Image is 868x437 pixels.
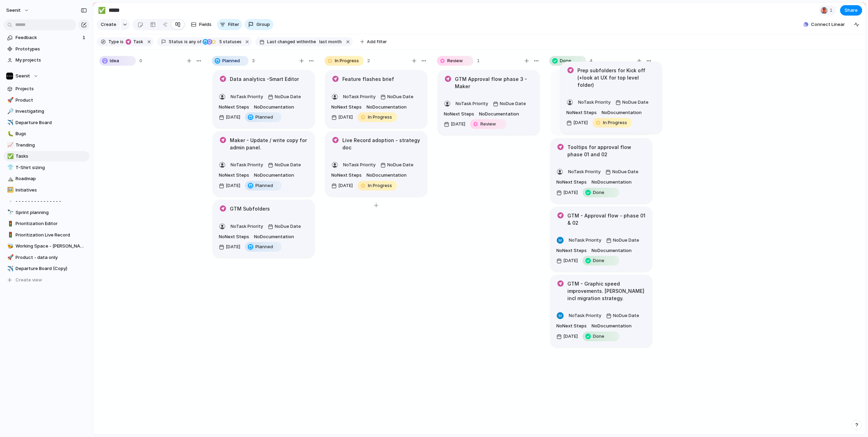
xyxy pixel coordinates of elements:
[16,175,87,182] span: Roadmap
[169,39,183,45] span: Status
[3,241,89,251] a: 🐝Working Space - [PERSON_NAME]
[387,93,413,100] span: No Due Date
[16,164,87,171] span: T-Shirt sizing
[555,255,579,266] button: [DATE]
[6,198,13,205] button: ▫️
[468,119,508,130] button: Review
[217,39,242,45] span: statuses
[3,230,89,240] a: 🚦Prioritization Live Record
[581,255,621,266] button: Done
[342,75,394,83] h1: Feature flashes brief
[3,118,89,128] a: ✈️Departure Board
[16,108,87,115] span: Investigating
[325,70,427,128] div: Feature flashes briefNoTask PriorityNoDue DateNoNext StepsNoDocumentation[DATE]In Progress
[266,91,303,102] button: NoDue Date
[7,141,12,149] div: 📈
[226,114,240,121] span: [DATE]
[230,205,270,213] h1: GTM Subfolders
[3,196,89,206] a: ▫️- - - - - - - - - - - - - - -
[228,21,239,28] span: Filter
[229,221,265,232] button: NoTask Priority
[555,187,579,198] button: [DATE]
[567,280,646,302] h1: GTM - Graphic speed improvements. [PERSON_NAME] incl migration strategy.
[231,162,263,167] span: No Task Priority
[217,112,242,123] button: [DATE]
[801,19,848,30] button: Connect Linear
[604,235,641,246] button: NoDue Date
[183,38,203,46] button: isany of
[243,180,283,191] button: Planned
[581,331,621,342] button: Done
[255,182,273,189] span: Planned
[266,221,303,232] button: NoDue Date
[6,108,13,115] button: 🔎
[565,117,589,128] button: [DATE]
[124,38,145,46] button: Task
[16,46,87,53] span: Prototypes
[356,112,399,123] button: In Progress
[593,333,604,340] span: Done
[325,131,427,196] div: Live Record adoption - strategy docNoTask PriorityNoDue DateNoNext StepsNoDocumentation[DATE]In P...
[245,19,273,30] button: Group
[252,57,255,64] span: 3
[563,333,578,340] span: [DATE]
[7,186,12,194] div: 🖼️
[16,85,87,92] span: Projects
[6,7,21,14] span: Seenit
[556,179,587,186] span: No Next Steps
[319,39,342,45] span: last month
[613,237,639,244] span: No Due Date
[330,112,354,123] button: [DATE]
[3,207,89,218] a: 🔭Sprint planning
[296,39,316,45] span: within the
[6,187,13,194] button: 🖼️
[7,119,12,127] div: ✈️
[243,241,283,252] button: Planned
[577,67,656,89] h1: Prep subfolders for Kick off (+look at UX for top level folder)
[16,97,87,104] span: Product
[480,121,496,128] span: Review
[331,104,362,111] span: No Next Steps
[6,220,13,227] button: 🚦
[581,187,621,198] button: Done
[614,97,650,108] button: NoDue Date
[3,218,89,229] a: 🚦Prioritization Editor
[342,137,421,151] h1: Live Record adoption - strategy doc
[840,5,862,16] button: Share
[3,44,89,54] a: Prototypes
[16,243,87,250] span: Working Space - [PERSON_NAME]
[16,142,87,149] span: Trending
[16,119,87,126] span: Departure Board
[16,198,87,205] span: - - - - - - - - - - - - - - -
[550,275,652,347] div: GTM - Graphic speed improvements. [PERSON_NAME] incl migration strategy.NoTask PriorityNoDue Date...
[447,57,463,64] span: Review
[213,200,314,258] div: GTM SubfoldersNoTask PriorityNoDue DateNoNext StepsNoDocumentation[DATE]Planned
[295,38,317,46] button: withinthe
[589,57,593,64] span: 4
[3,185,89,195] a: 🖼️Initiatives
[563,257,578,264] span: [DATE]
[454,98,490,109] button: NoTask Priority
[230,137,309,151] h1: Maker - Update / write copy for admin panel.
[477,57,480,64] span: 1
[217,19,242,30] button: Filter
[612,168,638,175] span: No Due Date
[229,91,265,102] button: NoTask Priority
[591,117,634,128] button: In Progress
[7,175,12,183] div: ⛰️
[3,84,89,94] a: Projects
[222,57,240,64] span: Planned
[367,172,407,179] span: No Documentation
[131,39,143,45] span: Task
[6,232,13,239] button: 🚦
[592,323,632,329] span: No Documentation
[231,223,263,229] span: No Task Priority
[479,111,519,118] span: No Documentation
[567,212,646,226] h1: GTM - Approval flow - phase 01 & 02
[6,153,13,160] button: ✅
[16,130,87,137] span: Bugs
[438,70,539,135] div: GTM Approval flow phase 3 - MakerNoTask PriorityNoDue DateNoNext StepsNoDocumentation[DATE]Review
[379,159,415,170] button: NoDue Date
[3,275,89,285] button: Create view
